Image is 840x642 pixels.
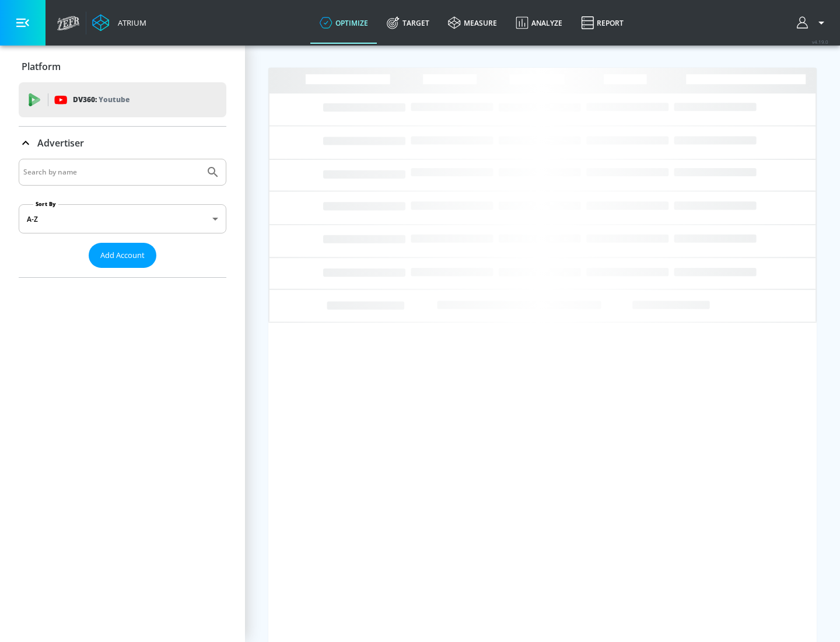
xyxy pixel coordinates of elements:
[19,204,226,233] div: A-Z
[23,165,200,180] input: Search by name
[19,50,226,83] div: Platform
[73,93,129,106] p: DV360:
[100,249,145,262] span: Add Account
[377,2,439,44] a: Target
[19,268,226,277] nav: list of Advertiser
[92,14,146,32] a: Atrium
[33,200,58,208] label: Sort By
[572,2,633,44] a: Report
[310,2,377,44] a: optimize
[89,243,156,268] button: Add Account
[22,60,61,73] p: Platform
[99,93,129,106] p: Youtube
[812,39,828,45] span: v 4.19.0
[19,82,226,117] div: DV360: Youtube
[113,18,146,28] div: Atrium
[439,2,506,44] a: measure
[37,137,84,149] p: Advertiser
[506,2,572,44] a: Analyze
[19,127,226,159] div: Advertiser
[19,159,226,277] div: Advertiser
